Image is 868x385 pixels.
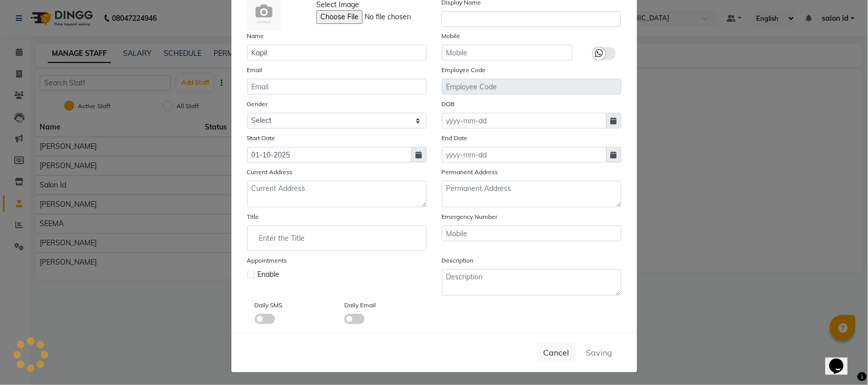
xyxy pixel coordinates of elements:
label: End Date [442,134,468,143]
label: Mobile [442,31,461,41]
input: Mobile [442,45,573,60]
label: Employee Code [442,66,486,75]
input: Enter the Title [252,228,422,248]
label: Daily SMS [255,301,283,310]
label: Start Date [247,134,276,143]
span: Enable [258,269,280,280]
input: Name [247,45,427,60]
label: Name [247,31,264,41]
label: Title [247,212,259,221]
label: Emergency Number [442,212,498,221]
label: Description [442,256,474,265]
label: Permanent Address [442,168,498,177]
input: Employee Code [442,79,621,94]
label: Email [247,66,263,75]
input: Select Image [316,10,455,24]
label: Appointments [247,256,287,265]
label: Daily Email [344,301,376,310]
label: Gender [247,100,268,109]
input: yyyy-mm-dd [442,113,607,129]
label: DOB [442,100,455,109]
button: Cancel [537,343,576,362]
input: yyyy-mm-dd [247,147,412,163]
input: yyyy-mm-dd [442,147,607,163]
iframe: chat widget [825,344,858,375]
label: Current Address [247,168,293,177]
input: Mobile [442,226,621,241]
input: Email [247,79,427,94]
